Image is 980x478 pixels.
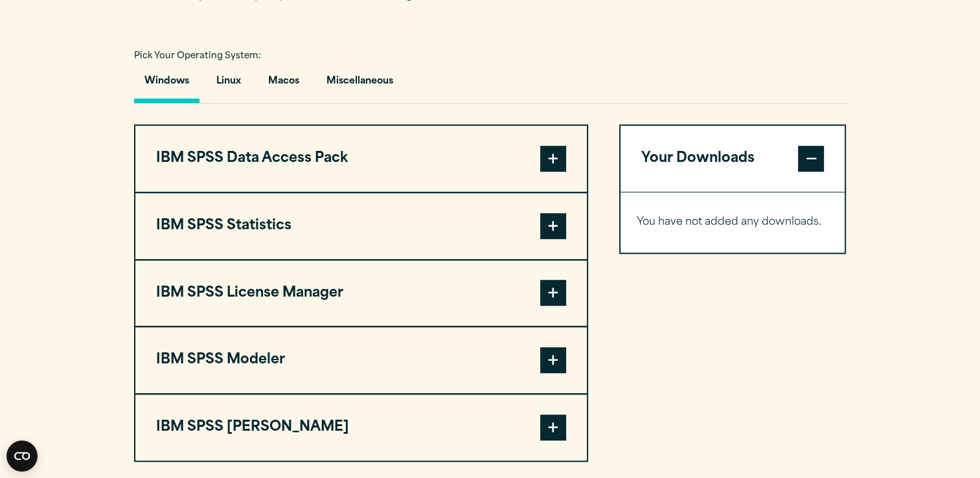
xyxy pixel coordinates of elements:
button: Macos [258,66,310,103]
button: IBM SPSS Statistics [135,193,587,259]
div: Your Downloads [621,192,845,253]
span: Pick Your Operating System: [134,52,261,60]
button: Windows [134,66,199,103]
button: IBM SPSS Modeler [135,327,587,393]
button: Linux [206,66,251,103]
button: IBM SPSS License Manager [135,260,587,326]
button: Miscellaneous [316,66,404,103]
button: IBM SPSS [PERSON_NAME] [135,394,587,461]
p: You have not added any downloads. [637,213,829,232]
button: Your Downloads [621,126,845,192]
button: IBM SPSS Data Access Pack [135,126,587,192]
button: Open CMP widget [6,440,38,472]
